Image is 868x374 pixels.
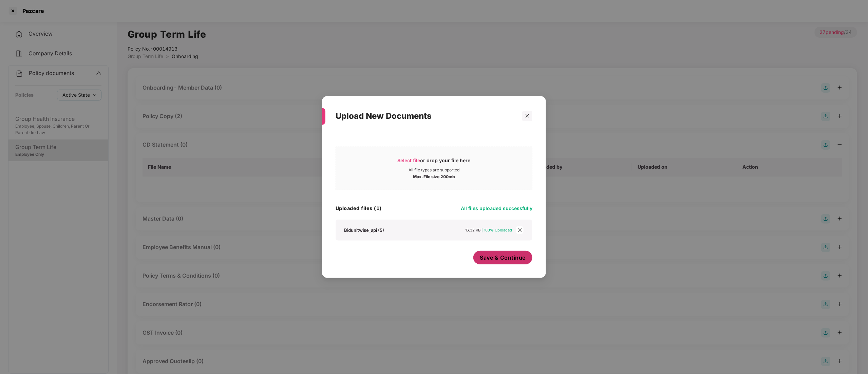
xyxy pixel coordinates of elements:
span: Select fileor drop your file hereAll file types are supportedMax. File size 200mb [336,152,532,185]
button: Save & Continue [473,251,533,264]
div: Bidunitwise_api (5) [344,227,384,233]
span: Save & Continue [480,254,526,261]
div: All file types are supported [409,167,459,173]
div: Upload New Documents [336,103,516,129]
h4: Uploaded files (1) [336,205,382,212]
span: 16.32 KB [466,228,481,232]
span: | 100% Uploaded [482,228,512,232]
span: close [525,113,530,118]
div: or drop your file here [398,157,471,167]
div: Max. File size 200mb [413,173,455,180]
span: Select file [398,157,420,163]
span: All files uploaded successfully [461,205,532,211]
span: close [516,226,524,234]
